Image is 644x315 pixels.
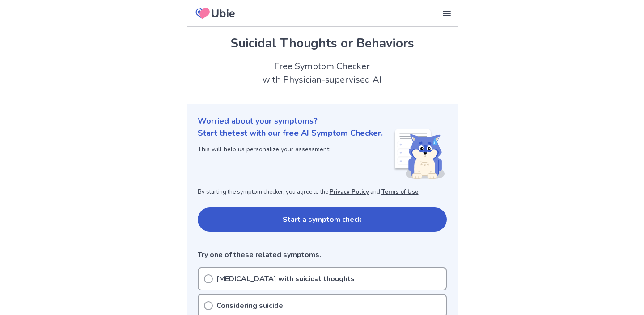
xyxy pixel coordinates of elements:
a: Terms of Use [381,188,419,196]
p: [MEDICAL_DATA] with suicidal thoughts [216,274,355,284]
h1: Suicidal Thoughts or Behaviors [198,34,447,53]
p: Start the test with our free AI Symptom Checker. [198,127,383,139]
h2: Free Symptom Checker with Physician-supervised AI [187,60,458,87]
p: Try one of these related symptoms. [198,249,447,260]
img: Shiba [393,129,445,179]
p: This will help us personalize your assessment. [198,145,383,154]
p: By starting the symptom checker, you agree to the and [198,188,447,197]
a: Privacy Policy [330,188,369,196]
p: Considering suicide [216,300,283,311]
button: Start a symptom check [198,207,447,232]
p: Worried about your symptoms? [198,115,447,127]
